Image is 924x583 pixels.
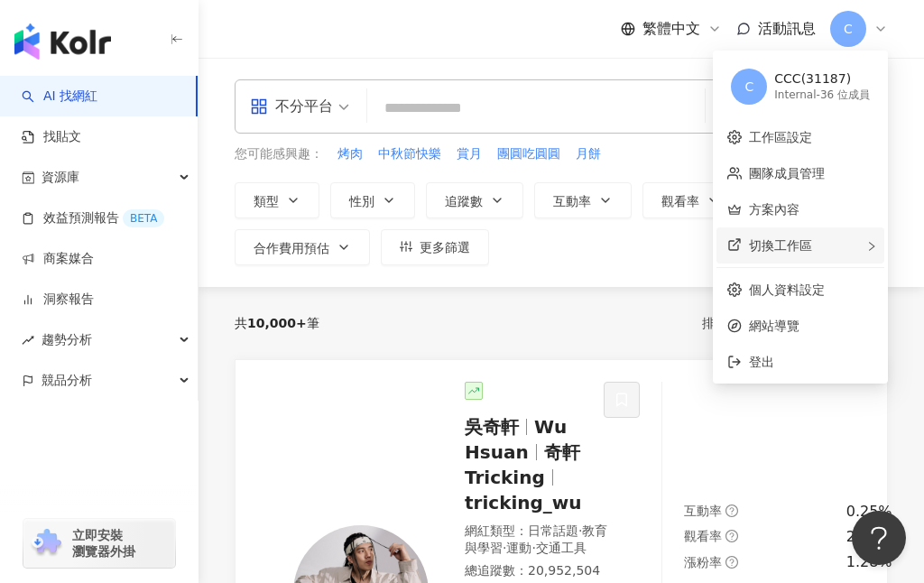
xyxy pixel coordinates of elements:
button: 更多篩選 [381,229,489,265]
span: C [744,77,753,97]
div: 共 筆 [235,316,319,330]
span: 趨勢分析 [42,319,92,360]
span: 烤肉 [337,145,363,163]
span: 性別 [349,194,374,208]
span: right [866,241,877,252]
span: 奇軒Tricking [465,441,580,488]
button: 追蹤數 [426,182,523,218]
button: 類型 [235,182,319,218]
button: 烤肉 [337,144,364,164]
span: 運動 [506,541,531,555]
span: rise [22,334,34,347]
button: 月餅 [575,144,602,164]
span: tricking_wu [465,492,582,514]
button: 賞月 [456,144,483,164]
a: searchAI 找網紅 [22,88,97,106]
span: 立即安裝 瀏覽器外掛 [72,527,135,560]
span: 中秋節快樂 [378,145,441,163]
a: 個人資料設定 [749,282,825,297]
span: · [531,541,535,555]
span: 資源庫 [42,157,79,198]
span: 您可能感興趣： [235,145,323,163]
div: CCC(31187) [774,70,870,88]
button: 合作費用預估 [235,229,370,265]
button: 中秋節快樂 [377,144,442,164]
span: question-circle [725,556,738,569]
a: chrome extension立即安裝 瀏覽器外掛 [23,519,175,568]
button: 性別 [330,182,415,218]
img: logo [14,23,111,60]
button: 團圓吃圓圓 [496,144,561,164]
span: 類型 [254,194,279,208]
a: 找貼文 [22,128,81,146]
span: 繁體中文 [642,19,700,39]
span: · [503,541,506,555]
a: 洞察報告 [22,291,94,309]
span: 競品分析 [42,360,92,401]
span: 月餅 [576,145,601,163]
div: 1.28% [846,552,892,572]
span: 互動率 [553,194,591,208]
span: 賞月 [457,145,482,163]
span: 活動訊息 [758,20,816,37]
span: 互動率 [684,504,722,518]
span: 更多篩選 [420,240,470,254]
span: 追蹤數 [445,194,483,208]
span: Wu Hsuan [465,416,567,463]
span: question-circle [725,504,738,517]
span: 團圓吃圓圓 [497,145,560,163]
span: · [578,523,582,538]
div: 不分平台 [250,92,333,121]
span: 切換工作區 [749,238,812,253]
span: 合作費用預估 [254,241,329,255]
iframe: Help Scout Beacon - Open [852,511,906,565]
span: 吳奇軒 [465,416,519,438]
span: 漲粉率 [684,555,722,569]
span: 日常話題 [528,523,578,538]
button: 互動率 [534,182,632,218]
div: 22.6% [846,527,892,547]
a: 方案內容 [749,202,799,217]
div: Internal - 36 位成員 [774,88,870,103]
span: 登出 [749,355,774,369]
a: 工作區設定 [749,130,812,144]
div: 總追蹤數 ： 20,952,504 [465,562,609,580]
a: 商案媒合 [22,250,94,268]
span: 觀看率 [661,194,699,208]
div: 0.25% [846,502,892,522]
a: 團隊成員管理 [749,166,825,180]
span: 10,000+ [247,316,307,330]
a: 效益預測報告BETA [22,209,164,227]
span: C [844,19,853,39]
div: 網紅類型 ： [465,523,609,558]
span: 網站導覽 [749,316,873,336]
button: 觀看率 [642,182,740,218]
div: 排序： [702,309,814,338]
span: 交通工具 [536,541,587,555]
span: 觀看率 [684,529,722,543]
span: appstore [250,97,268,116]
img: chrome extension [29,529,64,558]
span: question-circle [725,530,738,542]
